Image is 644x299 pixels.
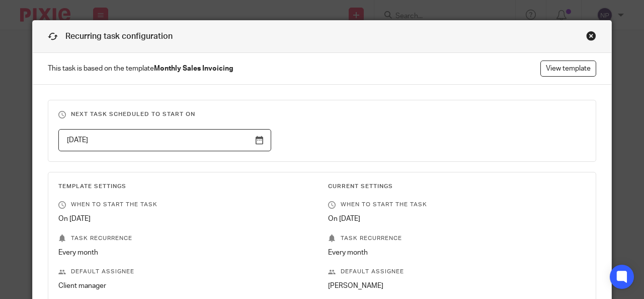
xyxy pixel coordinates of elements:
p: Every month [328,248,586,258]
div: Close this dialog window [586,31,596,41]
p: Default assignee [58,268,316,276]
p: Client manager [58,281,316,291]
p: Default assignee [328,268,586,276]
h3: Current Settings [328,183,586,191]
p: Every month [58,248,316,258]
p: On [DATE] [58,214,316,224]
a: View template [540,61,596,77]
h1: Recurring task configuration [48,31,173,42]
p: On [DATE] [328,214,586,224]
h3: Next task scheduled to start on [58,110,586,118]
span: This task is based on the template [48,64,233,74]
h3: Template Settings [58,183,316,191]
p: When to start the task [328,201,586,209]
p: When to start the task [58,201,316,209]
p: Task recurrence [328,234,586,243]
strong: Monthly Sales Invoicing [154,65,233,72]
p: [PERSON_NAME] [328,281,586,291]
p: Task recurrence [58,234,316,243]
